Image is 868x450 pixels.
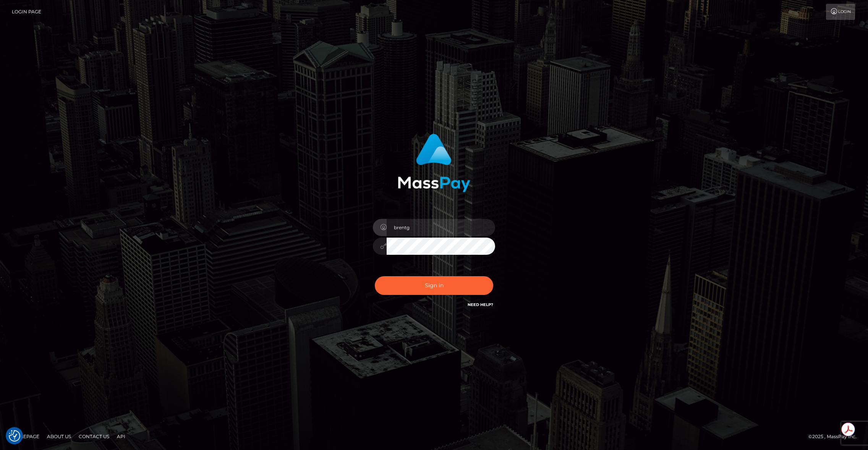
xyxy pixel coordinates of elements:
[76,431,112,442] a: Contact Us
[8,431,42,442] a: Homepage
[9,430,20,442] img: Revisit consent button
[826,4,855,20] a: Login
[375,276,493,295] button: Sign in
[9,430,20,442] button: Consent Preferences
[398,134,470,192] img: MassPay Login
[44,431,74,442] a: About Us
[808,432,862,441] div: © 2025 , MassPay Inc.
[387,219,495,236] input: Username...
[468,302,493,307] a: Need Help?
[12,4,41,20] a: Login Page
[114,431,128,442] a: API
